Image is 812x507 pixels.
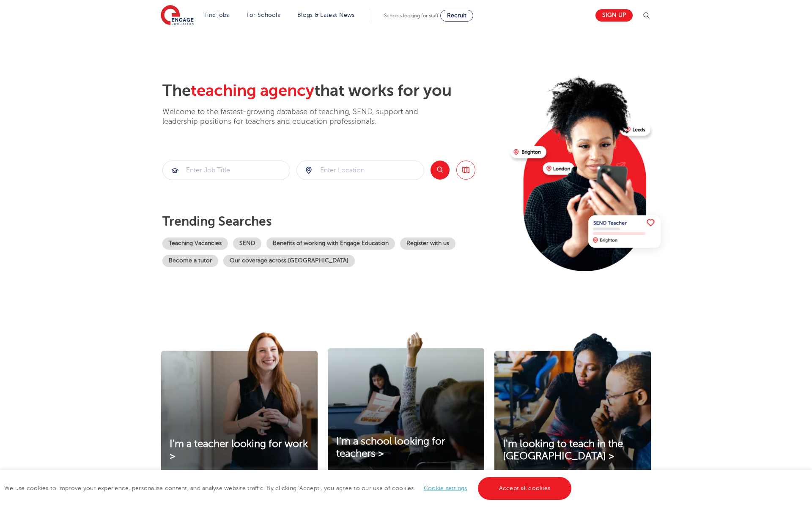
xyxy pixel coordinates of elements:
[162,255,218,267] a: Become a tutor
[162,107,442,127] p: Welcome to the fastest-growing database of teaching, SEND, support and leadership positions for t...
[223,255,355,267] a: Our coverage across [GEOGRAPHIC_DATA]
[595,9,633,22] a: Sign up
[233,237,261,250] a: SEND
[424,485,467,491] a: Cookie settings
[384,13,439,19] span: Schools looking for staff
[478,477,572,500] a: Accept all cookies
[336,436,445,459] span: I'm a school looking for teachers >
[204,12,229,18] a: Find jobs
[503,438,623,462] span: I'm looking to teach in the [GEOGRAPHIC_DATA] >
[162,214,504,229] p: Trending searches
[163,161,290,180] input: Submit
[431,161,450,180] button: Search
[161,438,318,463] a: I'm a teacher looking for work >
[191,82,314,100] span: teaching agency
[4,485,573,491] span: We use cookies to improve your experience, personalise content, and analyse website traffic. By c...
[447,12,466,19] span: Recruit
[400,237,455,250] a: Register with us
[170,438,308,462] span: I'm a teacher looking for work >
[328,332,484,471] img: I'm a school looking for teachers
[297,161,424,180] input: Submit
[494,332,651,473] img: I'm looking to teach in the UK
[161,332,318,473] img: I'm a teacher looking for work
[162,237,228,250] a: Teaching Vacancies
[247,12,280,18] a: For Schools
[328,436,484,460] a: I'm a school looking for teachers >
[162,81,504,101] h2: The that works for you
[296,161,424,180] div: Submit
[494,438,651,463] a: I'm looking to teach in the [GEOGRAPHIC_DATA] >
[161,5,194,26] img: Engage Education
[266,237,395,250] a: Benefits of working with Engage Education
[440,10,473,22] a: Recruit
[162,161,290,180] div: Submit
[297,12,355,18] a: Blogs & Latest News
